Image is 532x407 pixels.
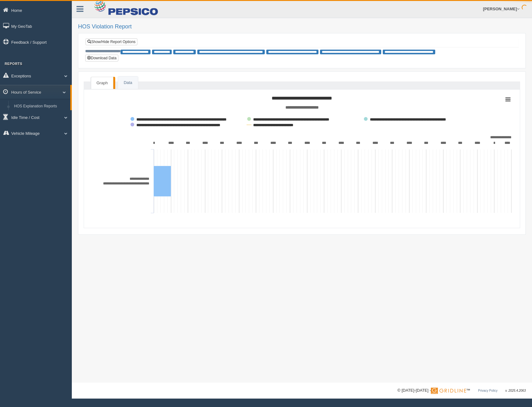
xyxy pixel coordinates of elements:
img: Gridline [431,388,466,394]
span: v. 2025.4.2063 [505,389,526,392]
a: Privacy Policy [478,389,497,392]
button: Download Data [85,55,118,61]
h2: HOS Violation Report [78,24,526,30]
a: Show/Hide Report Options [86,38,137,45]
a: Graph [91,77,113,89]
a: Data [118,76,138,89]
div: © [DATE]-[DATE] - ™ [397,387,526,394]
a: HOS Explanation Reports [11,101,70,112]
